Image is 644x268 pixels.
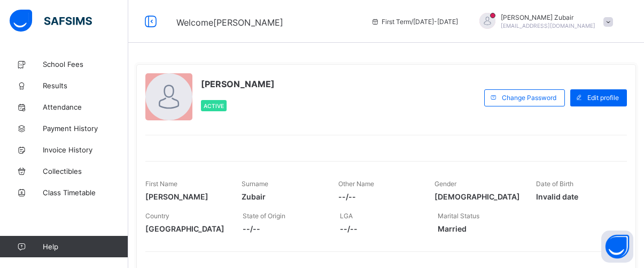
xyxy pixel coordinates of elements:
span: Active [204,103,224,109]
span: Other Name [338,180,374,188]
span: [EMAIL_ADDRESS][DOMAIN_NAME] [501,22,595,29]
span: Date of Birth [536,180,573,188]
span: [DEMOGRAPHIC_DATA] [434,192,520,201]
span: Edit profile [587,94,619,102]
span: [GEOGRAPHIC_DATA] [145,224,227,233]
span: [PERSON_NAME] [201,79,275,89]
span: --/-- [243,224,324,233]
span: Help [43,242,128,251]
span: Change Password [502,94,556,102]
span: --/-- [340,224,421,233]
span: First Name [145,180,177,188]
span: Class Timetable [43,188,128,197]
span: Results [43,81,128,90]
span: Invalid date [536,192,616,201]
span: Collectibles [43,167,128,175]
span: [PERSON_NAME] Zubair [501,13,595,21]
span: State of Origin [243,212,285,220]
span: --/-- [338,192,418,201]
span: Marital Status [438,212,479,220]
span: Gender [434,180,456,188]
span: Payment History [43,124,128,133]
span: Married [438,224,519,233]
span: Welcome [PERSON_NAME] [176,17,283,28]
span: Surname [242,180,268,188]
span: session/term information [371,18,458,26]
span: Invoice History [43,146,128,154]
span: LGA [340,212,353,220]
img: safsims [10,10,92,32]
div: Muhammad JamiuZubair [469,13,618,30]
span: Zubair [242,192,322,201]
span: School Fees [43,60,128,68]
span: Attendance [43,103,128,111]
button: Open asap [601,231,633,263]
span: Country [145,212,169,220]
span: [PERSON_NAME] [145,192,226,201]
